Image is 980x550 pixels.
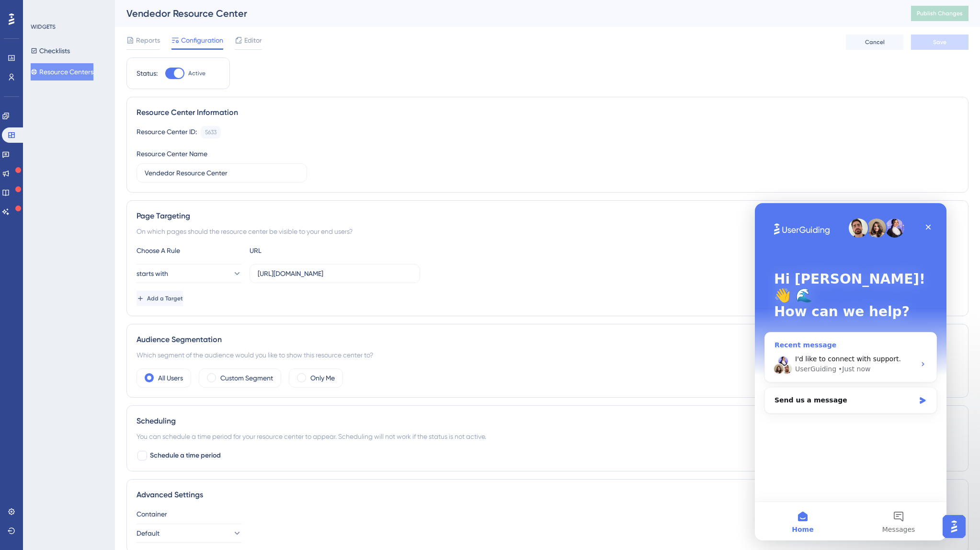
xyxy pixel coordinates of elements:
div: Resource Center Name [137,148,207,160]
div: Scheduling [137,415,958,427]
label: Custom Segment [220,372,273,384]
div: Status: [137,68,158,79]
input: yourwebsite.com/path [258,268,412,279]
div: Advanced Settings [137,489,958,501]
button: Checklists [31,42,70,59]
button: starts with [137,264,242,283]
div: WIDGETS [31,23,56,31]
span: Default [137,527,160,539]
button: Add a Target [137,291,183,306]
span: Reports [136,34,160,46]
span: Active [188,69,205,77]
button: Save [911,34,969,50]
label: All Users [158,372,183,384]
span: Configuration [181,34,223,46]
span: Save [933,38,946,46]
span: Add a Target [147,295,183,302]
div: Container [137,508,958,520]
span: starts with [137,268,168,279]
span: Cancel [865,38,885,46]
input: Type your Resource Center name [145,168,299,178]
div: Which segment of the audience would you like to show this resource center to? [137,349,958,361]
div: Page Targeting [137,210,958,222]
button: Publish Changes [911,6,969,21]
span: Schedule a time period [150,450,221,461]
div: On which pages should the resource center be visible to your end users? [137,226,958,237]
button: Cancel [846,34,903,50]
label: Only Me [310,372,335,384]
div: Resource Center Information [137,107,958,118]
div: URL [250,245,355,256]
div: Vendedor Resource Center [126,7,887,20]
div: Resource Center ID: [137,126,197,138]
iframe: Intercom live chat [755,203,946,540]
span: Editor [244,34,262,46]
button: Resource Centers [31,63,93,80]
div: Choose A Rule [137,245,242,256]
span: Publish Changes [917,10,963,17]
div: 5633 [205,128,217,136]
iframe: UserGuiding AI Assistant Launcher [940,512,969,541]
div: Audience Segmentation [137,334,958,345]
div: You can schedule a time period for your resource center to appear. Scheduling will not work if th... [137,431,958,442]
button: Default [137,524,242,543]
